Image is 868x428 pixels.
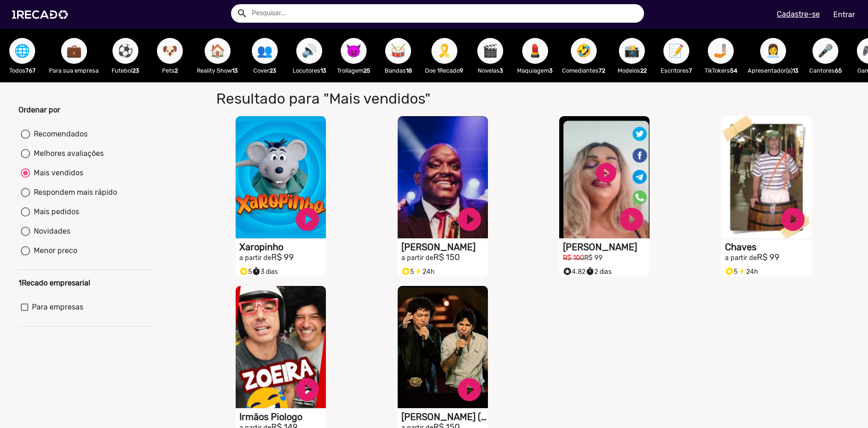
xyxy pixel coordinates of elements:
[292,66,327,75] p: Locutores
[586,265,594,276] i: timer
[320,67,326,74] b: 13
[239,265,248,276] i: Selo super talento
[14,38,30,64] span: 🌐
[30,167,83,179] div: Mais vendidos
[66,38,82,64] span: 💼
[108,66,143,75] p: Futebol
[233,5,250,21] button: Example home icon
[725,267,734,276] small: stars
[576,38,592,64] span: 🤣
[663,38,689,64] button: 📝
[659,66,694,75] p: Escritores
[269,67,276,74] b: 23
[760,38,786,64] button: 👩‍💼
[236,286,326,408] video: S1RECADO vídeos dedicados para fãs e empresas
[341,38,367,64] button: 😈
[252,265,261,276] i: timer
[301,38,317,64] span: 🔊
[500,67,503,74] b: 3
[765,38,781,64] span: 👩‍💼
[460,67,463,74] b: 9
[252,38,278,64] button: 👥
[456,376,483,403] a: play_circle_filled
[562,66,605,75] p: Comediantes
[725,253,812,263] h2: R$ 99
[401,265,410,276] i: Selo super talento
[522,38,548,64] button: 💄
[209,90,627,107] h1: Resultado para "Mais vendidos"
[401,242,488,253] h1: [PERSON_NAME]
[725,268,737,276] span: 5
[61,38,87,64] button: 💼
[49,66,99,75] p: Para sua empresa
[19,105,60,114] b: Ordenar por
[239,267,248,276] small: stars
[779,205,807,233] a: play_circle_filled
[818,38,833,64] span: 🎤
[549,67,553,74] b: 3
[708,38,734,64] button: 🤳🏼
[112,38,138,64] button: ⚽
[30,187,117,198] div: Respondem mais rápido
[563,265,572,276] i: Selo super talento
[586,268,612,276] span: 2 dias
[237,8,248,19] mat-icon: Example home icon
[777,10,820,19] u: Cadastre-se
[725,254,757,262] small: a partir de
[239,253,326,263] h2: R$ 99
[571,38,597,64] button: 🤣
[563,242,649,253] h1: [PERSON_NAME]
[401,268,414,276] span: 5
[482,38,498,64] span: 🎬
[614,66,649,75] p: Modelos
[252,268,278,276] span: 3 dias
[599,67,605,74] b: 72
[559,116,649,238] video: S1RECADO vídeos dedicados para fãs e empresas
[30,129,87,140] div: Recomendados
[381,66,416,75] p: Bandas
[385,38,411,64] button: 🥁
[730,67,737,74] b: 54
[835,67,842,74] b: 65
[247,66,282,75] p: Cover
[414,267,423,276] small: bolt
[398,286,488,408] video: S1RECADO vídeos dedicados para fãs e empresas
[456,205,483,233] a: play_circle_filled
[737,267,746,276] small: bolt
[257,38,273,64] span: 👥
[563,268,586,276] span: 4.82
[401,267,410,276] small: stars
[584,254,603,262] small: R$ 99
[401,253,488,263] h2: R$ 150
[640,67,647,74] b: 22
[624,38,640,64] span: 📸
[239,254,271,262] small: a partir de
[431,38,457,64] button: 🎗️
[437,38,452,64] span: 🎗️
[563,267,572,276] small: stars
[162,38,178,64] span: 🐶
[721,116,812,238] video: S1RECADO vídeos dedicados para fãs e empresas
[236,116,326,238] video: S1RECADO vídeos dedicados para fãs e empresas
[19,279,90,287] b: 1Recado empresarial
[398,116,488,238] video: S1RECADO vídeos dedicados para fãs e empresas
[239,268,252,276] span: 5
[414,268,435,276] span: 24h
[175,67,178,74] b: 2
[30,206,79,217] div: Mais pedidos
[477,38,503,64] button: 🎬
[157,38,183,64] button: 🐶
[293,376,321,403] a: play_circle_filled
[401,254,433,262] small: a partir de
[32,302,83,313] span: Para empresas
[668,38,684,64] span: 📝
[713,38,729,64] span: 🤳🏼
[245,4,644,23] input: Pesquisar...
[239,242,326,253] h1: Xaropinho
[808,66,843,75] p: Cantores
[232,67,238,74] b: 13
[210,38,225,64] span: 🏠
[9,38,35,64] button: 🌐
[5,66,40,75] p: Todos
[25,67,36,74] b: 767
